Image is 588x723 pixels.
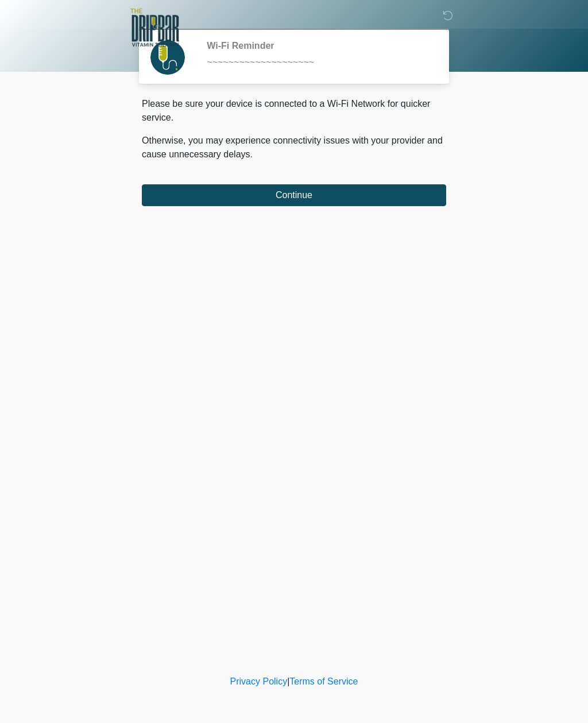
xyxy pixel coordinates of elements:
[142,134,446,161] p: Otherwise, you may experience connectivity issues with your provider and cause unnecessary delays
[142,184,446,206] button: Continue
[150,40,185,75] img: Agent Avatar
[142,97,446,125] p: Please be sure your device is connected to a Wi-Fi Network for quicker service.
[207,56,429,69] div: ~~~~~~~~~~~~~~~~~~~~
[250,149,253,159] span: .
[289,676,358,686] a: Terms of Service
[230,676,288,686] a: Privacy Policy
[130,9,179,47] img: The DRIPBaR - Alamo Ranch SATX Logo
[287,676,289,686] a: |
